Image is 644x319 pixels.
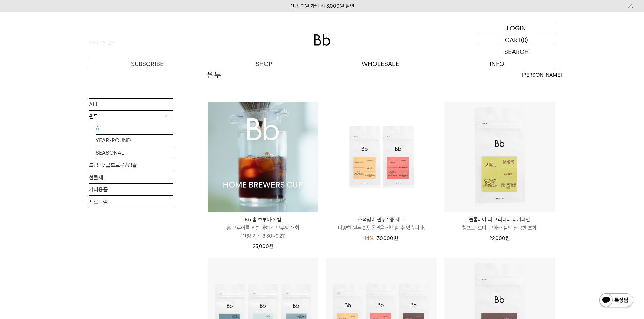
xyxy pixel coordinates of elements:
[444,216,555,224] p: 콜롬비아 라 프라데라 디카페인
[478,22,555,34] a: LOGIN
[505,34,521,46] p: CART
[444,216,555,232] a: 콜롬비아 라 프라데라 디카페인 청포도, 오디, 구아바 잼의 달콤한 조화
[504,46,529,58] p: SEARCH
[96,134,173,146] a: YEAR-ROUND
[96,122,173,134] a: ALL
[290,3,354,9] a: 신규 회원 가입 시 3,000원 할인
[364,234,374,242] div: 14%
[377,235,398,241] span: 30,000
[208,216,318,224] p: Bb 홈 브루어스 컵
[507,22,526,34] p: LOGIN
[489,235,510,241] span: 22,000
[208,224,318,240] p: 홈 브루어를 위한 아이스 브루잉 대회 (신청 기간 8.30~9.21)
[444,224,555,232] p: 청포도, 오디, 구아바 잼의 달콤한 조화
[89,98,173,110] a: ALL
[89,195,173,207] a: 프로그램
[326,102,437,212] img: 추석맞이 원두 2종 세트
[89,183,173,195] a: 커피용품
[444,102,555,212] img: 콜롬비아 라 프라데라 디카페인
[505,235,510,241] span: 원
[89,159,173,171] a: 드립백/콜드브루/캡슐
[253,243,273,249] span: 25,000
[89,171,173,183] a: 선물세트
[393,235,398,241] span: 원
[599,293,634,309] img: 카카오톡 채널 1:1 채팅 버튼
[207,69,221,81] h2: 원두
[322,58,439,70] p: WHOLESALE
[89,110,173,123] p: 원두
[314,34,330,46] img: 로고
[269,243,273,249] span: 원
[521,34,528,46] p: (0)
[206,58,322,70] a: SHOP
[208,102,318,212] img: Bb 홈 브루어스 컵
[478,34,555,46] a: CART (0)
[439,58,555,70] p: INFO
[89,58,206,70] a: SUBSCRIBE
[326,216,437,224] p: 추석맞이 원두 2종 세트
[208,216,318,240] a: Bb 홈 브루어스 컵 홈 브루어를 위한 아이스 브루잉 대회(신청 기간 8.30~9.21)
[326,216,437,232] a: 추석맞이 원두 2종 세트 다양한 원두 2종 옵션을 선택할 수 있습니다.
[326,224,437,232] p: 다양한 원두 2종 옵션을 선택할 수 있습니다.
[522,71,562,79] span: [PERSON_NAME]
[96,147,173,158] a: SEASONAL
